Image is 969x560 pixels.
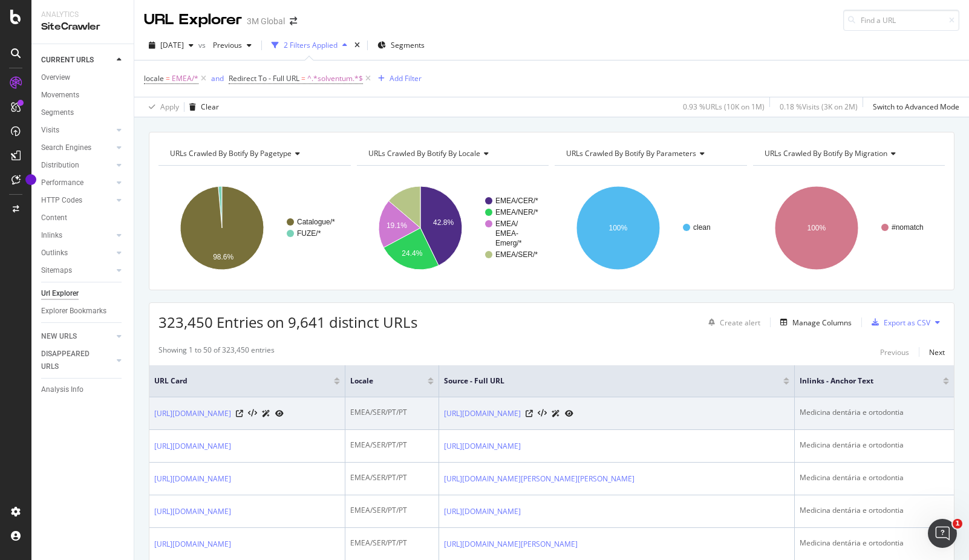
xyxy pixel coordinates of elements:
[373,36,429,55] button: Segments
[41,20,124,34] div: SiteCrawler
[213,253,233,261] text: 98.6%
[41,54,113,67] a: CURRENT URLS
[683,102,765,112] div: 0.93 % URLs ( 10K on 1M )
[373,71,422,86] button: Add Filter
[444,376,765,386] span: Source - Full URL
[765,148,887,158] span: URLs Crawled By Botify By migration
[566,148,696,158] span: URLs Crawled By Botify By parameters
[154,440,231,452] a: [URL][DOMAIN_NAME]
[868,97,959,117] button: Switch to Advanced Mode
[41,247,113,259] a: Outlinks
[41,124,113,137] a: Visits
[350,407,434,418] div: EMEA/SER/PT/PT
[172,70,198,87] span: EMEA/*
[41,348,102,373] div: DISAPPEARED URLS
[41,71,125,84] a: Overview
[495,197,538,205] text: EMEA/CER/*
[301,73,305,83] span: =
[41,10,124,20] div: Analytics
[873,102,959,112] div: Switch to Advanced Mode
[41,177,83,189] div: Performance
[929,347,945,357] div: Next
[928,519,957,548] iframe: Intercom live chat
[158,345,275,359] div: Showing 1 to 50 of 323,450 entries
[41,159,113,172] a: Distribution
[41,142,113,154] a: Search Engines
[41,287,125,300] a: Url Explorer
[144,36,198,55] button: [DATE]
[444,473,635,485] a: [URL][DOMAIN_NAME][PERSON_NAME][PERSON_NAME]
[792,317,852,328] div: Manage Columns
[350,538,434,549] div: EMEA/SER/PT/PT
[41,287,79,300] div: Url Explorer
[352,39,362,51] div: times
[211,73,224,84] button: and
[170,148,292,158] span: URLs Crawled By Botify By pagetype
[386,221,406,230] text: 19.1%
[693,223,711,232] text: clean
[247,15,285,27] div: 3M Global
[929,345,945,359] button: Next
[495,250,538,259] text: EMEA/SER/*
[444,506,521,518] a: [URL][DOMAIN_NAME]
[402,249,422,258] text: 24.4%
[609,224,628,232] text: 100%
[154,473,231,485] a: [URL][DOMAIN_NAME]
[892,223,924,232] text: #nomatch
[144,97,179,117] button: Apply
[41,177,113,189] a: Performance
[158,175,351,281] div: A chart.
[41,330,77,343] div: NEW URLS
[350,376,410,386] span: locale
[41,330,113,343] a: NEW URLS
[41,305,125,317] a: Explorer Bookmarks
[198,40,208,50] span: vs
[433,218,454,227] text: 42.8%
[154,408,231,420] a: [URL][DOMAIN_NAME]
[284,40,338,50] div: 2 Filters Applied
[297,229,321,238] text: FUZE/*
[262,407,270,420] a: AI Url Details
[495,239,522,247] text: Emerg/*
[267,36,352,55] button: 2 Filters Applied
[41,159,79,172] div: Distribution
[208,40,242,50] span: Previous
[444,538,578,550] a: [URL][DOMAIN_NAME][PERSON_NAME]
[160,102,179,112] div: Apply
[391,40,425,50] span: Segments
[800,440,950,451] div: Medicina dentária e ortodontia
[41,142,91,154] div: Search Engines
[552,407,560,420] a: AI Url Details
[350,440,434,451] div: EMEA/SER/PT/PT
[229,73,299,83] span: Redirect To - Full URL
[41,89,125,102] a: Movements
[275,407,284,420] a: URL Inspection
[41,194,113,207] a: HTTP Codes
[160,40,184,50] span: 2025 Aug. 24th
[800,505,950,516] div: Medicina dentária e ortodontia
[41,54,94,67] div: CURRENT URLS
[41,71,70,84] div: Overview
[41,89,79,102] div: Movements
[166,73,170,83] span: =
[41,229,113,242] a: Inlinks
[495,208,538,217] text: EMEA/NER/*
[565,407,573,420] a: URL Inspection
[41,106,74,119] div: Segments
[753,175,945,281] svg: A chart.
[350,505,434,516] div: EMEA/SER/PT/PT
[154,538,231,550] a: [URL][DOMAIN_NAME]
[444,440,521,452] a: [URL][DOMAIN_NAME]
[720,317,760,328] div: Create alert
[41,305,106,317] div: Explorer Bookmarks
[843,10,959,31] input: Find a URL
[236,410,243,417] a: Visit Online Page
[703,313,760,332] button: Create alert
[168,144,340,163] h4: URLs Crawled By Botify By pagetype
[154,506,231,518] a: [URL][DOMAIN_NAME]
[41,247,68,259] div: Outlinks
[390,73,422,83] div: Add Filter
[25,174,36,185] div: Tooltip anchor
[800,538,950,549] div: Medicina dentária e ortodontia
